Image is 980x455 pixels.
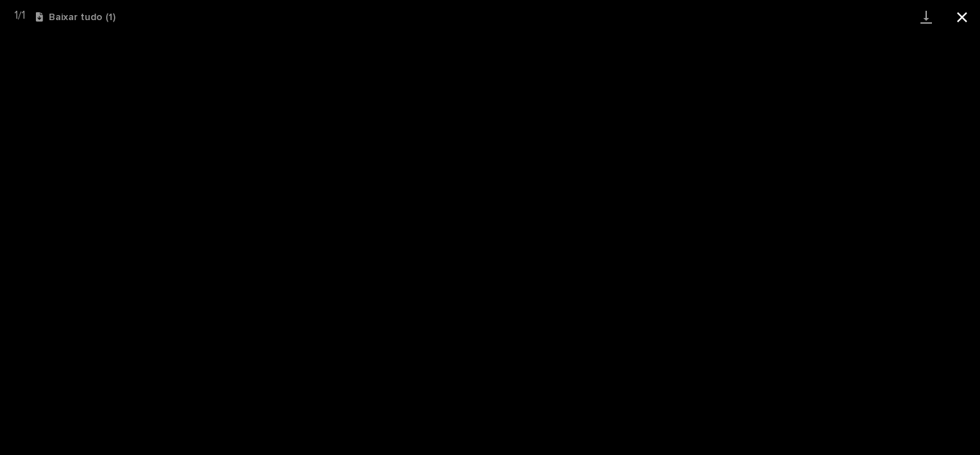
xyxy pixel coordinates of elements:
[49,12,108,22] font: Baixar tudo (
[113,12,116,22] font: )
[22,9,25,21] font: 1
[14,9,18,21] font: 1
[36,12,116,22] button: Baixar tudo (1)
[18,10,22,22] font: /
[108,12,113,22] font: 1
